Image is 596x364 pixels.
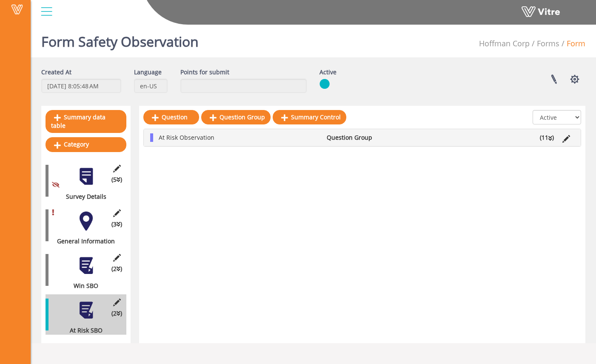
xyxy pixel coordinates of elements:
[322,133,385,142] li: Question Group
[46,326,120,335] div: At Risk SBO
[41,21,199,57] h1: Form Safety Observation
[41,68,71,76] label: Created At
[111,175,122,184] span: (5 )
[479,38,530,48] span: 210
[46,237,120,245] div: General Information
[537,38,559,48] a: Forms
[201,110,271,124] a: Question Group
[134,68,162,76] label: Language
[319,68,336,76] label: Active
[559,38,585,49] li: Form
[111,265,122,273] span: (2 )
[319,79,330,89] img: yes
[111,220,122,229] span: (3 )
[46,192,120,201] div: Survey Details
[111,309,122,318] span: (2 )
[46,110,126,133] a: Summary data table
[180,68,229,76] label: Points for submit
[46,282,120,290] div: Win SBO
[46,137,126,152] a: Category
[143,110,199,124] a: Question
[159,133,214,141] span: At Risk Observation
[273,110,346,124] a: Summary Control
[536,133,558,142] li: (11 )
